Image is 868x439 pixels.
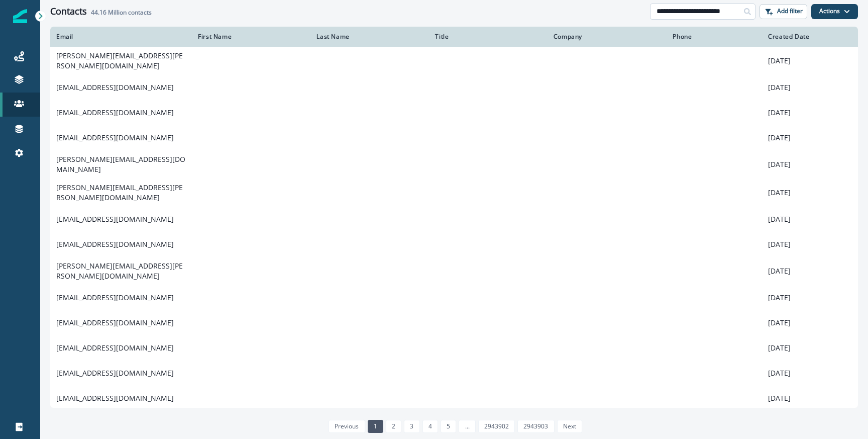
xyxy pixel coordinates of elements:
[768,318,852,328] p: [DATE]
[316,33,423,41] div: Last Name
[768,266,852,276] p: [DATE]
[768,33,852,41] div: Created Date
[554,33,661,41] div: Company
[404,420,419,433] a: Page 3
[50,232,192,257] td: [EMAIL_ADDRESS][DOMAIN_NAME]
[50,361,858,386] a: [EMAIL_ADDRESS][DOMAIN_NAME][DATE]
[478,420,515,433] a: Page 2943902
[777,8,803,15] p: Add filter
[768,343,852,353] p: [DATE]
[91,8,127,17] span: 44.16 Million
[50,386,858,411] a: [EMAIL_ADDRESS][DOMAIN_NAME][DATE]
[459,420,475,433] a: Jump forward
[50,361,192,386] td: [EMAIL_ADDRESS][DOMAIN_NAME]
[768,56,852,66] p: [DATE]
[50,47,192,75] td: [PERSON_NAME][EMAIL_ADDRESS][PERSON_NAME][DOMAIN_NAME]
[368,420,383,433] a: Page 1 is your current page
[50,150,858,179] a: [PERSON_NAME][EMAIL_ADDRESS][DOMAIN_NAME][DATE]
[50,207,858,232] a: [EMAIL_ADDRESS][DOMAIN_NAME][DATE]
[768,393,852,403] p: [DATE]
[50,75,858,100] a: [EMAIL_ADDRESS][DOMAIN_NAME][DATE]
[50,179,192,207] td: [PERSON_NAME][EMAIL_ADDRESS][PERSON_NAME][DOMAIN_NAME]
[50,6,87,17] h1: Contacts
[768,293,852,303] p: [DATE]
[50,207,192,232] td: [EMAIL_ADDRESS][DOMAIN_NAME]
[13,9,27,23] img: Inflection
[91,9,152,16] h2: contacts
[326,420,582,433] ul: Pagination
[50,257,192,285] td: [PERSON_NAME][EMAIL_ADDRESS][PERSON_NAME][DOMAIN_NAME]
[768,159,852,169] p: [DATE]
[50,179,858,207] a: [PERSON_NAME][EMAIL_ADDRESS][PERSON_NAME][DOMAIN_NAME][DATE]
[50,100,858,125] a: [EMAIL_ADDRESS][DOMAIN_NAME][DATE]
[759,4,807,19] button: Add filter
[768,239,852,249] p: [DATE]
[50,285,192,310] td: [EMAIL_ADDRESS][DOMAIN_NAME]
[50,150,192,179] td: [PERSON_NAME][EMAIL_ADDRESS][DOMAIN_NAME]
[811,4,858,19] button: Actions
[50,310,192,335] td: [EMAIL_ADDRESS][DOMAIN_NAME]
[198,33,304,41] div: First Name
[50,125,858,150] a: [EMAIL_ADDRESS][DOMAIN_NAME][DATE]
[50,75,192,100] td: [EMAIL_ADDRESS][DOMAIN_NAME]
[517,420,554,433] a: Page 2943903
[50,125,192,150] td: [EMAIL_ADDRESS][DOMAIN_NAME]
[50,47,858,75] a: [PERSON_NAME][EMAIL_ADDRESS][PERSON_NAME][DOMAIN_NAME][DATE]
[673,33,756,41] div: Phone
[50,386,192,411] td: [EMAIL_ADDRESS][DOMAIN_NAME]
[435,33,541,41] div: Title
[441,420,456,433] a: Page 5
[50,100,192,125] td: [EMAIL_ADDRESS][DOMAIN_NAME]
[50,335,858,361] a: [EMAIL_ADDRESS][DOMAIN_NAME][DATE]
[768,133,852,143] p: [DATE]
[768,82,852,93] p: [DATE]
[386,420,401,433] a: Page 2
[768,214,852,224] p: [DATE]
[50,285,858,310] a: [EMAIL_ADDRESS][DOMAIN_NAME][DATE]
[768,188,852,198] p: [DATE]
[56,33,186,41] div: Email
[50,257,858,285] a: [PERSON_NAME][EMAIL_ADDRESS][PERSON_NAME][DOMAIN_NAME][DATE]
[50,335,192,361] td: [EMAIL_ADDRESS][DOMAIN_NAME]
[422,420,438,433] a: Page 4
[557,420,582,433] a: Next page
[768,108,852,118] p: [DATE]
[768,368,852,378] p: [DATE]
[50,310,858,335] a: [EMAIL_ADDRESS][DOMAIN_NAME][DATE]
[50,232,858,257] a: [EMAIL_ADDRESS][DOMAIN_NAME][DATE]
